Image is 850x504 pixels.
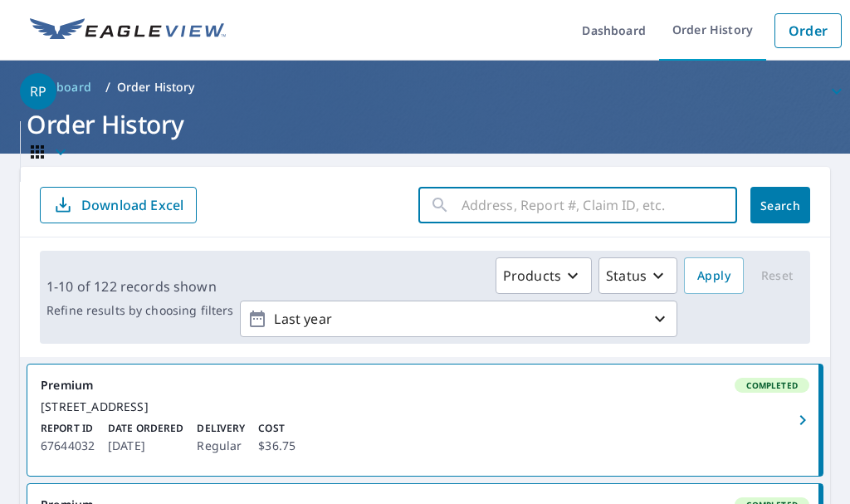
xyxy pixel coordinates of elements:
[258,436,296,456] p: $36.75
[197,436,245,456] p: Regular
[197,421,245,436] p: Delivery
[41,421,95,436] p: Report ID
[108,421,183,436] p: Date Ordered
[684,257,744,294] button: Apply
[736,379,808,391] span: Completed
[764,198,797,213] span: Search
[41,378,809,393] div: Premium
[20,107,830,141] h1: Order History
[503,266,561,286] p: Products
[20,73,56,110] div: RP
[750,187,810,223] button: Search
[46,303,233,318] p: Refine results by choosing filters
[240,301,677,337] button: Last year
[598,257,677,294] button: Status
[774,13,842,48] a: Order
[30,18,226,43] img: EV Logo
[258,421,296,436] p: Cost
[41,436,95,456] p: 67644032
[46,276,233,296] p: 1-10 of 122 records shown
[27,365,823,476] a: PremiumCompleted[STREET_ADDRESS]Report ID67644032Date Ordered[DATE]DeliveryRegularCost$36.75
[496,257,592,294] button: Products
[81,196,183,214] p: Download Excel
[41,399,809,414] div: [STREET_ADDRESS]
[267,305,650,334] p: Last year
[462,182,737,228] input: Address, Report #, Claim ID, etc.
[40,187,197,223] button: Download Excel
[697,266,730,286] span: Apply
[108,436,183,456] p: [DATE]
[606,266,647,286] p: Status
[20,61,850,121] button: RP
